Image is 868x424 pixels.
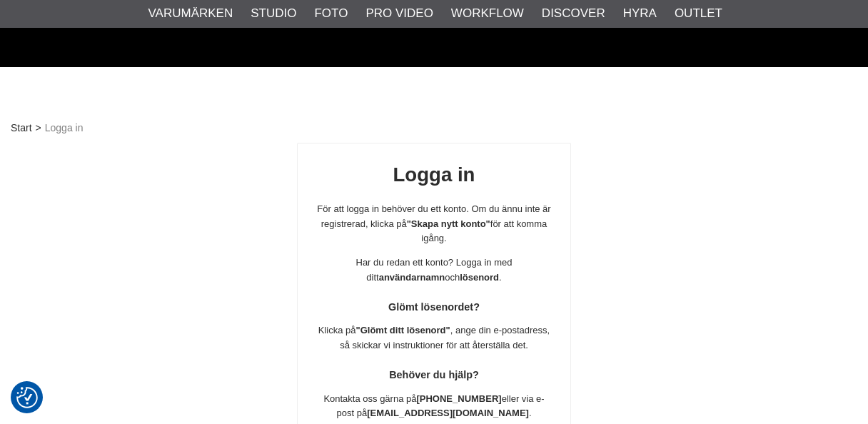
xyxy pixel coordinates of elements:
[16,385,38,410] button: Samtyckesinställningar
[316,392,552,422] p: Kontakta oss gärna på eller via e-post på .
[388,301,480,313] strong: Glömt lösenordet?
[316,323,552,353] p: Klicka på , ange din e-postadress, så skickar vi instruktioner för att återställa det.
[542,4,605,23] a: Discover
[45,121,84,136] span: Logga in
[407,218,490,229] strong: "Skapa nytt konto"
[416,393,501,404] strong: [PHONE_NUMBER]
[36,121,41,136] span: >
[356,325,450,335] strong: "Glömt ditt lösenord"
[379,272,445,283] strong: användarnamn
[314,4,348,23] a: Foto
[389,369,479,380] strong: Behöver du hjälp?
[16,387,38,408] img: Revisit consent button
[251,4,296,23] a: Studio
[623,4,657,23] a: Hyra
[316,256,552,286] p: Har du redan ett konto? Logga in med ditt och .
[675,4,722,23] a: Outlet
[367,408,529,418] strong: [EMAIL_ADDRESS][DOMAIN_NAME]
[316,202,552,246] p: För att logga in behöver du ett konto. Om du ännu inte är registrerad, klicka på för att komma ig...
[148,4,233,23] a: Varumärken
[11,121,32,136] a: Start
[316,161,552,189] h1: Logga in
[460,272,499,283] strong: lösenord
[365,4,433,23] a: Pro Video
[451,4,524,23] a: Workflow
